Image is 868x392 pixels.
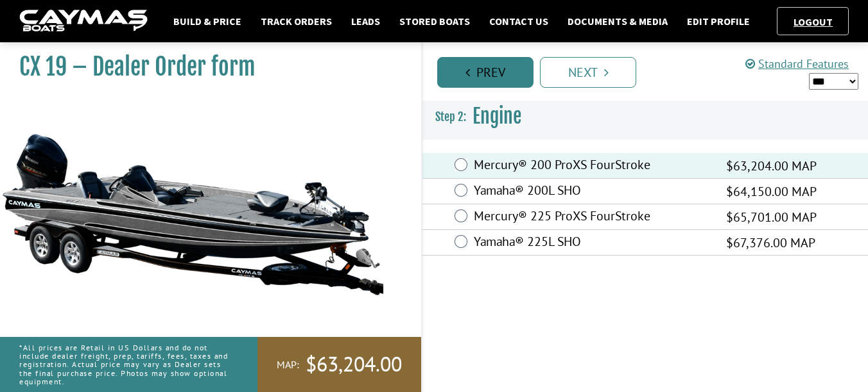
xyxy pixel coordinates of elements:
[745,56,849,71] a: Standard Features
[540,57,636,88] a: Next
[434,55,868,88] ul: Pagination
[483,13,555,29] a: Contact Us
[787,15,839,28] a: Logout
[345,13,386,29] a: Leads
[561,13,674,29] a: Documents & Media
[474,157,710,176] label: Mercury® 200 ProXS FourStroke
[19,337,229,392] p: *All prices are Retail in US Dollars and do not include dealer freight, prep, tariffs, fees, taxe...
[19,10,148,33] img: caymas-dealer-connect-2ed40d3bc7270c1d8d7ffb4b79bf05adc795679939227970def78ec6f6c03838.gif
[422,93,868,140] h3: Engine
[306,351,402,378] span: $63,204.00
[726,208,817,227] span: $65,701.00 MAP
[277,358,299,372] span: MAP:
[474,208,710,227] label: Mercury® 225 ProXS FourStroke
[474,234,710,252] label: Yamaha® 225L SHO
[257,337,421,392] a: MAP:$63,204.00
[437,57,534,88] a: Prev
[726,233,815,252] span: $67,376.00 MAP
[167,13,248,29] a: Build & Price
[726,156,817,176] span: $63,204.00 MAP
[393,13,476,29] a: Stored Boats
[726,182,817,201] span: $64,150.00 MAP
[254,13,338,29] a: Track Orders
[19,53,389,81] h1: CX 19 – Dealer Order form
[681,13,756,29] a: Edit Profile
[474,183,710,201] label: Yamaha® 200L SHO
